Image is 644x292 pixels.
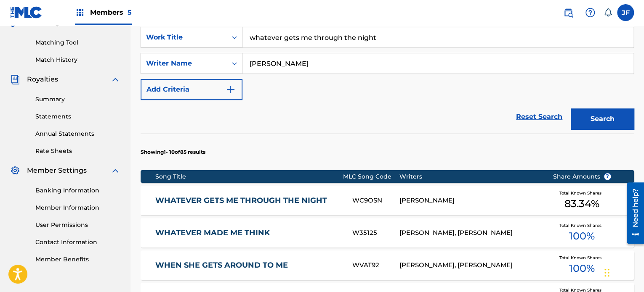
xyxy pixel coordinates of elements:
span: Total Known Shares [559,255,605,261]
div: WC9OSN [352,196,399,205]
a: Banking Information [35,186,120,195]
span: 100 % [569,261,595,276]
span: Total Known Shares [559,222,605,229]
img: help [585,8,595,18]
img: 9d2ae6d4665cec9f34b9.svg [226,84,236,95]
img: expand [110,74,120,84]
span: Member Settings [27,166,87,176]
div: [PERSON_NAME], [PERSON_NAME] [399,260,540,270]
div: [PERSON_NAME], [PERSON_NAME] [399,228,540,238]
a: Summary [35,95,120,104]
div: Work Title [146,32,222,42]
a: User Permissions [35,221,120,229]
button: Search [571,108,634,129]
div: [PERSON_NAME] [399,196,540,205]
div: Writers [399,172,540,181]
div: Drag [604,260,609,285]
a: Member Information [35,203,120,212]
img: Royalties [10,74,20,84]
a: Match History [35,55,120,64]
div: Help [582,4,599,21]
p: Showing 1 - 10 of 85 results [141,148,205,156]
a: Contact Information [35,238,120,247]
a: Public Search [560,4,577,21]
img: Member Settings [10,166,20,176]
span: 5 [128,8,132,16]
div: User Menu [617,4,634,21]
div: WVAT92 [352,260,399,270]
span: 100 % [569,229,595,244]
iframe: Resource Center [620,179,644,247]
a: Rate Sheets [35,147,120,155]
img: expand [110,166,120,176]
a: WHATEVER MADE ME THINK [155,228,341,238]
span: Members [90,8,132,17]
form: Search Form [141,27,634,134]
span: Royalties [27,74,58,84]
span: ? [604,173,611,180]
div: Notifications [604,8,612,17]
span: Share Amounts [553,172,611,181]
a: WHATEVER GETS ME THROUGH THE NIGHT [155,196,341,205]
a: Statements [35,112,120,121]
iframe: Chat Widget [602,252,644,292]
a: Matching Tool [35,38,120,47]
div: MLC Song Code [343,172,399,181]
img: Top Rightsholders [75,8,85,18]
div: W35125 [352,228,399,238]
a: Member Benefits [35,255,120,264]
div: Song Title [155,172,343,181]
button: Add Criteria [141,79,242,100]
a: Annual Statements [35,129,120,138]
span: Total Known Shares [559,190,605,196]
div: Writer Name [146,58,222,68]
img: MLC Logo [10,6,43,18]
span: 83.34 % [564,196,599,211]
a: Reset Search [512,108,567,126]
img: search [563,8,573,18]
a: WHEN SHE GETS AROUND TO ME [155,260,341,270]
